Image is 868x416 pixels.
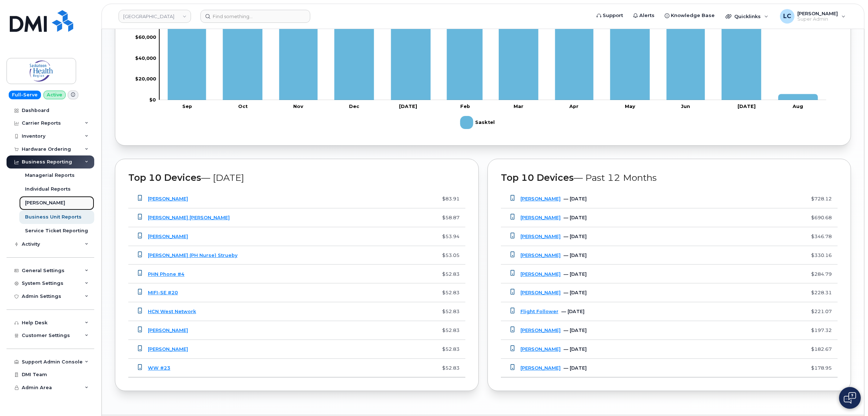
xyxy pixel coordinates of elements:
[148,196,188,201] a: [PERSON_NAME]
[747,265,838,283] td: $284.79
[520,346,561,352] a: [PERSON_NAME]
[681,104,690,109] tspan: Jun
[148,215,230,220] a: [PERSON_NAME] [PERSON_NAME]
[501,172,574,183] span: Top 10 Devices
[400,302,465,321] td: $52.83
[569,104,578,109] tspan: Apr
[149,97,156,103] tspan: $0
[747,283,838,302] td: $228.31
[349,104,360,109] tspan: Dec
[520,328,561,333] a: [PERSON_NAME]
[747,190,838,208] td: $728.12
[400,265,465,283] td: $52.83
[460,104,470,109] tspan: Feb
[564,328,587,333] span: — [DATE]
[747,227,838,246] td: $346.78
[148,309,196,314] a: HCN West Network
[520,196,561,201] a: [PERSON_NAME]
[564,365,587,371] span: — [DATE]
[238,104,248,109] tspan: Oct
[294,104,304,109] tspan: Nov
[797,11,838,16] span: [PERSON_NAME]
[400,321,465,340] td: $52.83
[128,172,201,183] span: Top 10 Devices
[564,271,587,277] span: — [DATE]
[520,309,558,314] a: Flight Follower
[399,104,417,109] tspan: [DATE]
[148,290,178,295] a: MIFI-SE #20
[783,12,791,21] span: LC
[400,359,465,378] td: $52.83
[775,9,851,24] div: Logan Cole
[564,215,587,220] span: — [DATE]
[400,246,465,265] td: $53.05
[148,234,188,239] a: [PERSON_NAME]
[564,253,587,258] span: — [DATE]
[747,302,838,321] td: $221.07
[460,113,495,132] g: Legend
[148,328,188,333] a: [PERSON_NAME]
[747,340,838,359] td: $182.67
[660,8,720,23] a: Knowledge Base
[561,309,585,314] span: — [DATE]
[200,10,310,23] input: Find something...
[135,55,156,61] tspan: $40,000
[628,8,660,23] a: Alerts
[520,365,561,371] a: [PERSON_NAME]
[625,104,635,109] tspan: May
[844,392,856,404] img: Open chat
[564,196,587,201] span: — [DATE]
[182,104,192,109] tspan: Sep
[460,113,495,132] g: Sasktel
[400,208,465,227] td: $58.87
[135,76,156,82] tspan: $20,000
[201,172,244,183] span: — [DATE]
[148,346,188,352] a: [PERSON_NAME]
[514,104,524,109] tspan: Mar
[747,246,838,265] td: $330.16
[400,227,465,246] td: $53.94
[400,190,465,208] td: $83.91
[734,13,761,19] span: Quicklinks
[520,290,561,295] a: [PERSON_NAME]
[747,359,838,378] td: $178.95
[520,271,561,277] a: [PERSON_NAME]
[639,12,655,19] span: Alerts
[603,12,623,19] span: Support
[564,346,587,352] span: — [DATE]
[400,340,465,359] td: $52.83
[135,34,156,40] tspan: $60,000
[591,8,628,23] a: Support
[738,104,756,109] tspan: [DATE]
[400,283,465,302] td: $52.83
[574,172,657,183] span: — Past 12 Months
[520,215,561,220] a: [PERSON_NAME]
[671,12,715,19] span: Knowledge Base
[148,365,170,371] a: WW #23
[720,9,773,24] div: Quicklinks
[747,208,838,227] td: $690.68
[520,234,561,239] a: [PERSON_NAME]
[520,253,561,258] a: [PERSON_NAME]
[564,290,587,295] span: — [DATE]
[148,271,184,277] a: PHN Phone #4
[119,10,191,23] a: Saskatoon Health Region
[564,234,587,239] span: — [DATE]
[148,253,237,258] a: [PERSON_NAME] (PH Nurse) Strueby
[747,321,838,340] td: $197.32
[797,16,838,22] span: Super Admin
[793,104,803,109] tspan: Aug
